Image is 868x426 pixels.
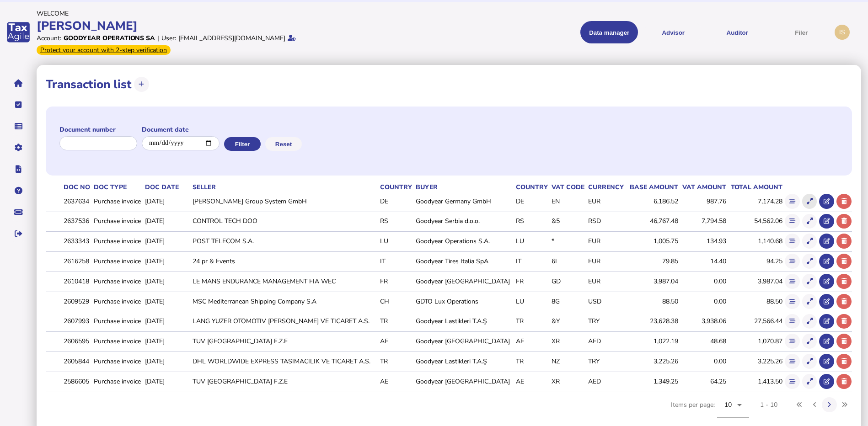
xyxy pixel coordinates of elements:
div: Account: [37,34,61,43]
td: MSC Mediterranean Shipping Company S.A [191,292,378,310]
td: AED [586,332,626,351]
td: 24 pr & Events [191,252,378,271]
th: Country [378,182,414,192]
div: User: [161,34,176,43]
button: Next page [822,397,837,412]
td: XR [550,372,586,390]
td: 54,562.06 [727,212,783,230]
td: XR [550,332,586,351]
th: Doc Date [143,182,191,192]
td: 94.25 [727,252,783,271]
button: Tasks [9,95,28,114]
td: 79.85 [626,252,679,271]
td: Purchase invoice [92,252,143,271]
div: Profile settings [835,25,850,40]
button: Reset [265,137,302,151]
td: 88.50 [727,292,783,310]
td: 2637634 [62,192,92,211]
td: 6,186.52 [626,192,679,211]
button: Shows a dropdown of Data manager options [580,21,638,43]
td: [DATE] [143,252,191,271]
td: Purchase invoice [92,192,143,211]
td: CONTROL TECH DOO [191,212,378,230]
td: FR [514,272,550,290]
button: Show transaction detail [802,194,817,209]
button: Filter [224,137,261,151]
button: Show flow [785,374,800,389]
td: DE [378,192,414,211]
td: NZ [550,352,586,371]
td: DHL WORLDWIDE EXPRESS TASIMACILIK VE TICARET A.S. [191,352,378,371]
button: Manage settings [9,138,28,157]
td: LE MANS ENDURANCE MANAGEMENT FIA WEC [191,272,378,290]
th: Doc No [62,182,92,192]
td: [DATE] [143,232,191,250]
button: Auditor [708,21,766,43]
div: [EMAIL_ADDRESS][DOMAIN_NAME] [178,34,285,43]
button: Open in advisor [819,234,834,249]
td: Goodyear Serbia d.o.o. [414,212,514,230]
td: 0.00 [679,292,727,310]
button: Previous page [807,397,822,412]
button: Raise a support ticket [9,202,28,222]
button: Delete transaction [836,374,852,389]
th: Base amount [626,182,679,192]
button: Last page [837,397,852,412]
button: Open in advisor [819,194,834,209]
button: Show transaction detail [802,294,817,309]
th: VAT amount [679,182,727,192]
td: IT [378,252,414,271]
button: Delete transaction [836,254,852,269]
menu: navigate products [436,21,830,43]
td: RS [378,212,414,230]
td: Goodyear Lastikleri T.A.Ş [414,312,514,330]
td: 3,938.06 [679,312,727,330]
td: 1,022.19 [626,332,679,351]
th: Country [514,182,550,192]
button: Delete transaction [836,274,852,289]
th: Seller [191,182,378,192]
td: 987.76 [679,192,727,211]
td: &5 [550,212,586,230]
td: 2586605 [62,372,92,390]
td: Purchase invoice [92,312,143,330]
button: Show flow [785,294,800,309]
td: TRY [586,352,626,371]
span: 10 [724,400,732,409]
td: EN [550,192,586,211]
button: First page [792,397,807,412]
button: Show flow [785,274,800,289]
th: Total amount [727,182,783,192]
td: 2610418 [62,272,92,290]
td: USD [586,292,626,310]
button: Open in advisor [819,294,834,309]
button: Show transaction detail [802,254,817,269]
i: Data manager [15,126,22,127]
td: 46,767.48 [626,212,679,230]
td: [DATE] [143,212,191,230]
td: 3,225.26 [626,352,679,371]
td: Purchase invoice [92,352,143,371]
td: 27,566.44 [727,312,783,330]
td: Goodyear Lastikleri T.A.Ş [414,352,514,371]
td: RS [514,212,550,230]
button: Filer [772,21,830,43]
button: Open in advisor [819,334,834,349]
button: Open in advisor [819,274,834,289]
td: 64.25 [679,372,727,390]
td: AE [378,372,414,390]
td: TRY [586,312,626,330]
td: EUR [586,272,626,290]
td: 88.50 [626,292,679,310]
button: Show transaction detail [802,334,817,349]
td: TUV [GEOGRAPHIC_DATA] F.Z.E [191,372,378,390]
td: LANG YUZER OTOMOTIV [PERSON_NAME] VE TICARET A.S. [191,312,378,330]
button: Show transaction detail [802,214,817,229]
button: Delete transaction [836,234,852,249]
td: AE [514,332,550,351]
td: 3,987.04 [727,272,783,290]
button: Delete transaction [836,354,852,369]
label: Document number [59,125,137,134]
td: 1,070.87 [727,332,783,351]
td: [DATE] [143,192,191,211]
